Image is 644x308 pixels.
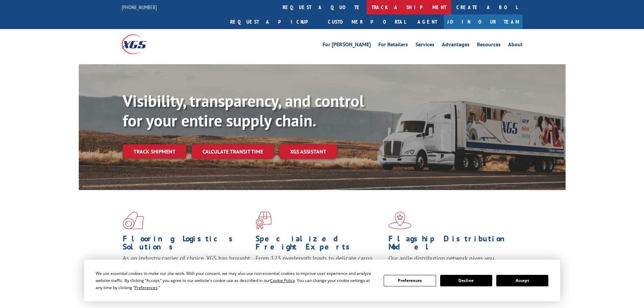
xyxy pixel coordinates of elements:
a: Calculate transit time [192,144,274,159]
a: Join Our Team [444,15,523,29]
span: Preferences [135,285,158,290]
a: For Retailers [378,42,408,49]
a: Agent [411,15,444,29]
a: About [508,42,523,49]
b: Visibility, transparency, and control for your entire supply chain. [123,90,364,131]
a: For [PERSON_NAME] [323,42,371,49]
a: Advantages [442,42,470,49]
button: Accept [496,275,548,286]
button: Preferences [384,275,436,286]
p: From 123 overlength loads to delicate cargo, our experienced staff knows the best way to move you... [256,254,383,284]
a: Request a pickup [225,15,323,29]
img: xgs-icon-flagship-distribution-model-red [388,212,412,229]
div: We use essential cookies to make our site work. With your consent, we may also use non-essential ... [96,270,376,291]
a: Customer Portal [323,15,411,29]
div: Cookie Consent Prompt [84,260,560,301]
img: xgs-icon-focused-on-flooring-red [256,212,271,229]
a: Track shipment [123,144,186,159]
a: Resources [477,42,501,49]
span: Our agile distribution network gives you nationwide inventory management on demand. [388,254,513,270]
span: As an industry carrier of choice, XGS has brought innovation and dedication to flooring logistics... [123,254,250,278]
h1: Flagship Distribution Model [388,235,516,254]
h1: Specialized Freight Experts [256,235,383,254]
span: Cookie Policy [270,278,295,283]
img: xgs-icon-total-supply-chain-intelligence-red [123,212,144,229]
h1: Flooring Logistics Solutions [123,235,251,254]
a: Services [415,42,434,49]
a: XGS ASSISTANT [279,144,337,159]
a: [PHONE_NUMBER] [122,4,157,10]
button: Decline [440,275,492,286]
